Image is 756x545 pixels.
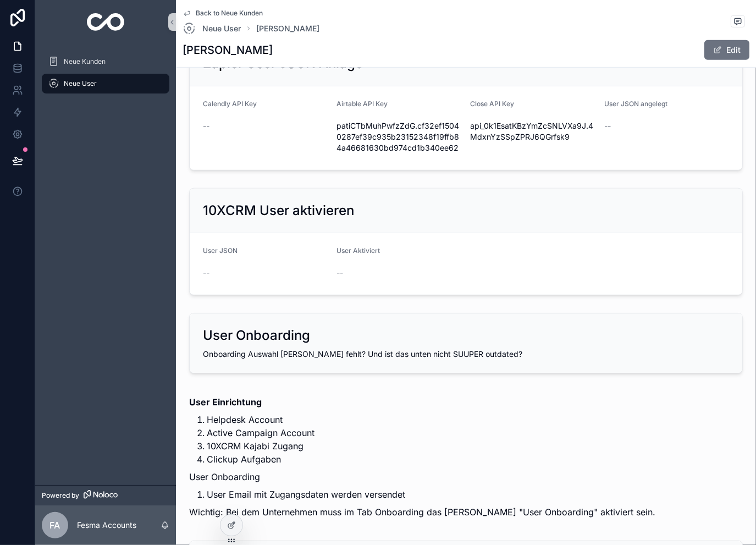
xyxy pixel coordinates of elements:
[203,349,522,359] span: Onboarding Auswahl [PERSON_NAME] fehlt? Und ist das unten nicht SUUPER outdated?
[207,488,743,501] li: User Email mit Zugangsdaten werden versendet
[336,100,388,108] span: Airtable API Key
[77,520,136,531] p: Fesma Accounts
[189,397,262,408] strong: User Einrichtung
[207,426,743,439] li: Active Campaign Account
[203,100,257,108] span: Calendly API Key
[604,120,611,131] span: --
[207,413,743,426] li: Helpdesk Account
[202,23,241,34] span: Neue User
[203,120,209,131] span: --
[42,52,169,71] a: Neue Kunden
[35,44,176,108] div: scrollable content
[203,267,209,278] span: --
[42,74,169,93] a: Neue User
[42,491,79,500] span: Powered by
[207,439,743,453] li: 10XCRM Kajabi Zugang
[256,23,319,34] a: [PERSON_NAME]
[203,246,238,255] span: User JSON
[336,246,380,255] span: User Aktiviert
[336,120,461,153] span: patiCTbMuhPwfzZdG.cf32ef15040287ef39c935b23152348f19ffb84a46681630bd974cd1b340ee62
[604,100,667,108] span: User JSON angelegt
[203,327,310,344] h2: User Onboarding
[189,505,743,519] p: Wichtig: Bei dem Unternehmen muss im Tab Onboarding das [PERSON_NAME] "User Onboarding" aktiviert...
[471,100,515,108] span: Close API Key
[196,9,263,18] span: Back to Neue Kunden
[64,79,97,88] span: Neue User
[704,40,749,60] button: Edit
[336,267,343,278] span: --
[183,9,263,18] a: Back to Neue Kunden
[35,485,176,505] a: Powered by
[203,202,354,219] h2: 10XCRM User aktivieren
[87,13,125,31] img: App logo
[183,22,241,35] a: Neue User
[207,453,743,466] li: Clickup Aufgaben
[183,42,273,58] h1: [PERSON_NAME]
[50,519,60,532] span: FA
[189,470,743,483] p: User Onboarding
[471,120,595,142] span: api_0k1EsatKBzYmZcSNLVXa9J.4MdxnYzSSpZPRJ6QGrfsk9
[64,57,106,66] span: Neue Kunden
